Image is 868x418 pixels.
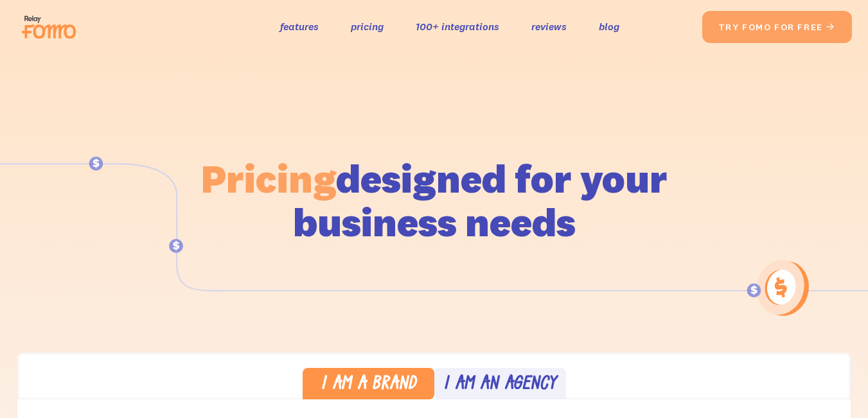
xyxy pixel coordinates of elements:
[702,11,852,43] a: try fomo for free
[826,21,836,33] span: 
[280,17,319,36] a: features
[416,17,499,36] a: 100+ integrations
[443,376,556,394] div: I am an agency
[200,157,668,244] h1: designed for your business needs
[531,17,567,36] a: reviews
[201,153,336,203] span: Pricing
[351,17,384,36] a: pricing
[321,376,416,394] div: I am a brand
[599,17,619,36] a: blog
